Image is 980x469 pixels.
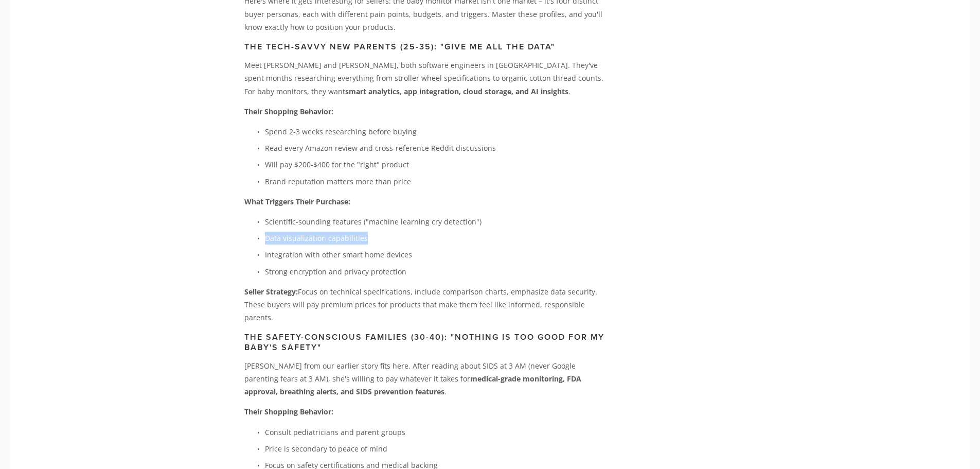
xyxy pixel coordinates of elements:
[265,232,605,245] p: Data visualization capabilities
[265,142,605,154] p: Read every Amazon review and cross-reference Reddit discussions
[244,197,350,206] strong: What Triggers Their Purchase:
[265,426,605,439] p: Consult pediatricians and parent groups
[265,125,605,138] p: Spend 2-3 weeks researching before buying
[244,407,333,416] strong: Their Shopping Behavior:
[244,332,605,352] h3: The Safety-Conscious Families (30-40): "Nothing is Too Good for My Baby's Safety"
[244,59,605,98] p: Meet [PERSON_NAME] and [PERSON_NAME], both software engineers in [GEOGRAPHIC_DATA]. They've spent...
[265,215,605,228] p: Scientific-sounding features ("machine learning cry detection")
[244,287,298,297] strong: Seller Strategy:
[244,285,605,324] p: Focus on technical specifications, include comparison charts, emphasize data security. These buye...
[265,175,605,188] p: Brand reputation matters more than price
[265,442,605,455] p: Price is secondary to peace of mind
[345,86,568,96] strong: smart analytics, app integration, cloud storage, and AI insights
[244,359,605,398] p: [PERSON_NAME] from our earlier story fits here. After reading about SIDS at 3 AM (never Google pa...
[244,42,605,51] h3: The Tech-Savvy New Parents (25-35): "Give Me All the Data"
[265,248,605,261] p: Integration with other smart home devices
[265,265,605,278] p: Strong encryption and privacy protection
[244,107,333,116] strong: Their Shopping Behavior:
[265,158,605,171] p: Will pay $200-$400 for the "right" product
